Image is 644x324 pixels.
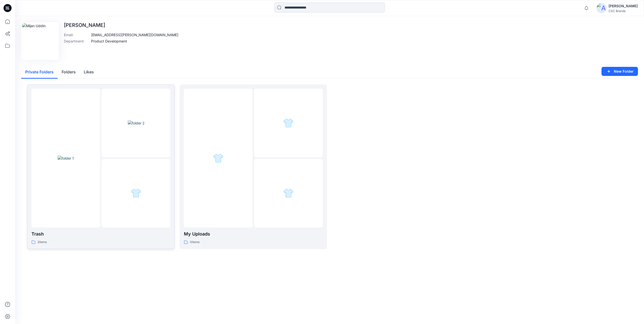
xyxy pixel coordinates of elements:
p: 2 items [37,240,47,245]
img: avatar [596,3,607,13]
p: Email : [64,32,89,37]
button: Private Folders [21,66,58,79]
button: New Folder [601,67,638,76]
button: Folders [58,66,80,79]
p: Trash [31,230,170,238]
img: folder 2 [283,118,294,128]
p: [PERSON_NAME] [64,22,178,28]
img: folder 3 [283,188,294,198]
p: 0 items [190,240,199,245]
a: folder 1folder 2folder 3My Uploads0items [180,84,327,249]
img: folder 2 [128,120,144,126]
img: folder 1 [58,156,74,161]
img: Mijan Uddin [22,23,58,59]
p: [EMAIL_ADDRESS][PERSON_NAME][DOMAIN_NAME] [91,32,178,37]
a: folder 1folder 2folder 3Trash2items [27,84,175,249]
p: My Uploads [184,230,323,238]
div: CSC Brands [609,9,638,13]
button: Likes [80,66,98,79]
p: Product Development [91,38,127,44]
img: folder 3 [131,188,141,198]
div: [PERSON_NAME] [609,3,638,9]
img: folder 1 [213,153,223,163]
p: Department : [64,38,89,44]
